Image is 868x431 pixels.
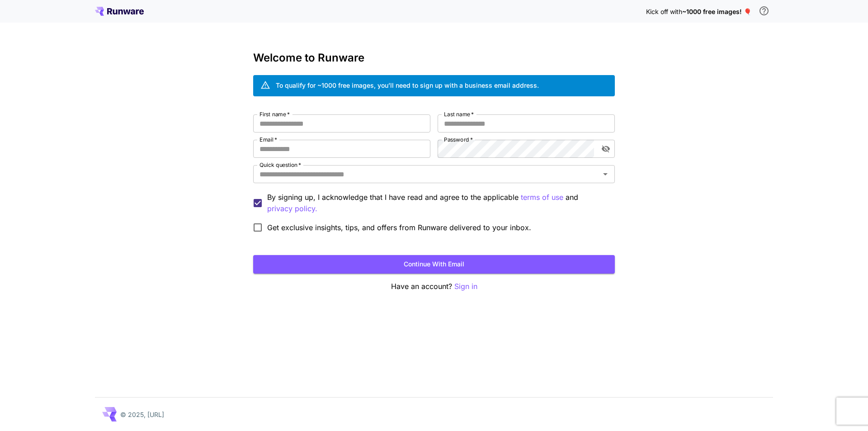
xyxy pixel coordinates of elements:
p: privacy policy. [267,203,317,214]
span: Get exclusive insights, tips, and offers from Runware delivered to your inbox. [267,222,531,233]
button: In order to qualify for free credit, you need to sign up with a business email address and click ... [755,2,773,20]
button: Sign in [454,281,477,292]
button: By signing up, I acknowledge that I have read and agree to the applicable terms of use and [267,203,317,214]
button: Open [599,168,612,180]
label: Quick question [259,161,301,169]
span: Kick off with [646,8,682,15]
button: toggle password visibility [598,141,614,157]
label: Email [259,136,277,143]
h3: Welcome to Runware [253,52,615,64]
button: By signing up, I acknowledge that I have read and agree to the applicable and privacy policy. [521,192,563,203]
span: ~1000 free images! 🎈 [682,8,751,15]
button: Continue with email [253,255,615,274]
p: terms of use [521,192,563,203]
div: To qualify for ~1000 free images, you’ll need to sign up with a business email address. [276,81,539,90]
label: Last name [444,110,474,118]
p: © 2025, [URL] [120,410,164,419]
p: Have an account? [253,281,615,292]
p: By signing up, I acknowledge that I have read and agree to the applicable and [267,192,608,214]
label: Password [444,136,473,143]
label: First name [259,110,290,118]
